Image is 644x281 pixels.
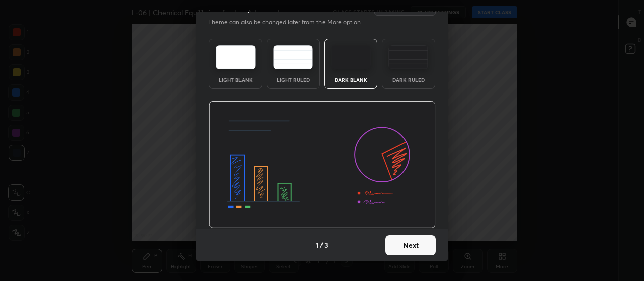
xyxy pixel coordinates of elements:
[208,18,371,27] p: Theme can also be changed later from the More option
[388,45,428,69] img: darkRuledTheme.de295e13.svg
[316,240,319,250] h4: 1
[388,77,429,82] div: Dark Ruled
[273,45,313,69] img: lightRuledTheme.5fabf969.svg
[215,77,256,82] div: Light Blank
[216,45,256,69] img: lightTheme.e5ed3b09.svg
[324,240,328,250] h4: 3
[331,77,371,82] div: Dark Blank
[209,101,436,229] img: darkThemeBanner.d06ce4a2.svg
[331,45,371,69] img: darkTheme.f0cc69e5.svg
[320,240,323,250] h4: /
[385,235,436,255] button: Next
[273,77,313,82] div: Light Ruled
